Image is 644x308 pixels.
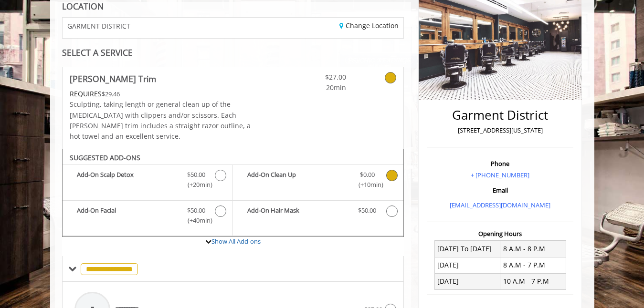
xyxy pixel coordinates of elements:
b: [PERSON_NAME] Trim [70,72,156,85]
b: Add-On Clean Up [247,170,348,190]
div: SELECT A SERVICE [62,48,404,57]
h3: Phone [429,160,571,167]
td: [DATE] [434,273,500,289]
b: SUGGESTED ADD-ONS [70,153,140,162]
span: $50.00 [187,170,205,180]
td: 8 A.M - 7 P.M [500,257,566,273]
b: Add-On Hair Mask [247,205,348,217]
a: Change Location [339,21,399,30]
a: + [PHONE_NUMBER] [471,171,529,179]
td: [DATE] To [DATE] [434,241,500,257]
b: Add-On Facial [77,205,178,226]
td: [DATE] [434,257,500,273]
span: (+20min ) [182,180,210,190]
label: Add-On Scalp Detox [67,170,228,192]
span: $0.00 [360,170,375,180]
span: $50.00 [358,205,376,216]
span: GARMENT DISTRICT [67,22,130,30]
label: Add-On Hair Mask [238,205,399,219]
a: [EMAIL_ADDRESS][DOMAIN_NAME] [450,201,550,209]
p: Sculpting, taking length or general clean up of the [MEDICAL_DATA] with clippers and/or scissors.... [70,99,262,142]
span: (+10min ) [353,180,381,190]
div: Beard Trim Add-onS [62,149,404,237]
b: Add-On Scalp Detox [77,170,178,190]
h3: Opening Hours [427,230,573,237]
label: Add-On Facial [67,205,228,228]
a: Show All Add-ons [211,237,261,246]
td: 8 A.M - 8 P.M [500,241,566,257]
span: $50.00 [187,205,205,216]
div: $29.46 [70,89,262,99]
td: 10 A.M - 7 P.M [500,273,566,289]
span: This service needs some Advance to be paid before we block your appointment [70,89,102,98]
h3: Email [429,187,571,194]
b: LOCATION [62,0,104,12]
span: (+40min ) [182,216,210,226]
label: Add-On Clean Up [238,170,399,192]
span: $27.00 [290,72,346,82]
p: [STREET_ADDRESS][US_STATE] [429,125,571,135]
h2: Garment District [429,108,571,122]
span: 20min [290,82,346,93]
